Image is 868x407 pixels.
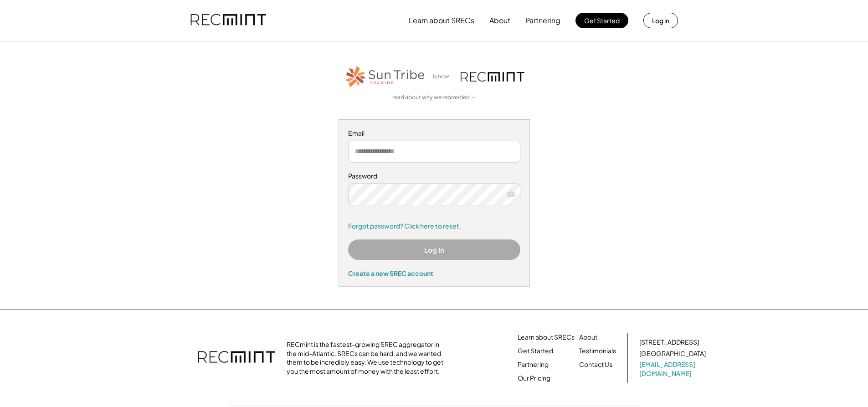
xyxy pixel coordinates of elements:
div: [GEOGRAPHIC_DATA] [639,349,706,358]
img: recmint-logotype%403x.png [198,342,275,374]
a: read about why we rebranded → [392,94,476,102]
div: Create a new SREC account [348,269,520,277]
button: Log In [348,239,520,260]
button: About [489,11,510,30]
button: Partnering [525,11,560,30]
a: Partnering [518,360,549,369]
div: is now [431,73,456,81]
img: recmint-logotype%403x.png [190,5,266,36]
a: Testimonials [579,346,616,356]
a: Forgot password? Click here to reset. [348,222,520,231]
div: Password [348,172,520,181]
button: Log in [643,13,678,28]
button: Get Started [575,13,628,28]
div: [STREET_ADDRESS] [639,338,699,347]
a: Contact Us [579,360,612,369]
img: recmint-logotype%403x.png [461,72,524,81]
div: RECmint is the fastest-growing SREC aggregator in the mid-Atlantic. SRECs can be hard, and we wan... [287,340,448,376]
button: Learn about SRECs [409,11,474,30]
a: Get Started [518,346,553,356]
a: Our Pricing [518,374,550,383]
a: Learn about SRECs [518,333,575,342]
img: STT_Horizontal_Logo%2B-%2BColor.png [344,64,426,89]
a: [EMAIL_ADDRESS][DOMAIN_NAME] [639,360,708,378]
a: About [579,333,597,342]
div: Email [348,129,520,138]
